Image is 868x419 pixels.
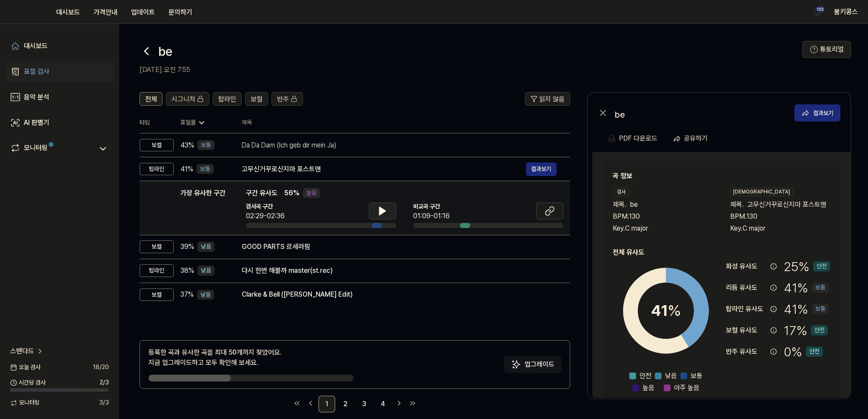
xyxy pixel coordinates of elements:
[140,396,570,413] nav: pagination
[140,92,163,106] button: 전체
[242,242,557,252] div: GOOD PARTS 르세라핌
[148,347,282,368] div: 등록한 곡과 유사한 곡을 최대 50개까지 찾았어요. 지금 업그레이드하고 모두 확인해 보세요.
[140,289,174,301] div: 보컬
[413,211,450,221] div: 01:09-01:16
[140,113,174,133] th: 타입
[10,363,40,372] span: 오늘 검사
[526,162,557,176] button: 결과보기
[124,4,162,21] button: 업데이트
[613,211,713,222] div: BPM. 130
[242,289,557,300] div: Clarke & Bell ([PERSON_NAME] Edit)
[145,94,157,104] span: 전체
[180,289,194,300] span: 37 %
[812,283,829,293] div: 보통
[246,188,277,198] span: 구간 유사도
[277,94,289,104] span: 반주
[813,261,830,272] div: 안전
[180,242,194,252] span: 39 %
[242,164,526,174] div: 고무신거꾸로신지마 포스트맨
[674,383,700,393] span: 아주 높음
[197,242,214,252] div: 낮음
[10,399,40,407] span: 모니터링
[158,42,172,60] h1: be
[10,346,34,356] span: 스탠다드
[271,92,303,106] button: 반주
[24,92,49,102] div: 음악 분석
[747,199,826,210] span: 고무신거꾸로신지마 포스트맨
[504,356,561,373] button: 업그레이드
[197,140,214,150] div: 보통
[5,36,114,56] a: 대시보드
[812,7,822,17] img: 알림
[197,290,214,300] div: 낮음
[5,61,114,82] a: 표절 검사
[726,304,767,314] div: 탑라인 유사도
[730,211,831,222] div: BPM. 130
[794,104,840,121] button: 결과보기
[608,135,616,142] img: PDF Download
[10,346,44,356] a: 스탠다드
[539,94,565,104] span: 읽지 않음
[511,359,521,370] img: Sparkles
[24,118,49,128] div: AI 판별기
[784,321,828,339] div: 17 %
[180,164,193,174] span: 41 %
[213,92,242,106] button: 탑라인
[140,240,174,253] div: 보컬
[726,261,767,272] div: 화성 유사도
[218,94,236,104] span: 탑라인
[162,4,199,21] button: 문의하기
[668,301,681,320] span: %
[726,325,767,335] div: 보컬 유사도
[730,199,744,210] span: 제목 .
[49,4,87,21] a: 대시보드
[5,113,114,133] a: AI 판별기
[613,223,713,234] div: Key. C major
[251,94,263,104] span: 보컬
[197,266,214,276] div: 낮음
[813,108,834,118] div: 결과보기
[242,140,557,150] div: Da Da Dam (Ich geb dir mein Ja)
[242,113,570,133] th: 제목
[726,347,767,357] div: 반주 유사도
[613,247,830,257] h2: 전체 유사도
[784,279,829,297] div: 41 %
[812,304,829,314] div: 보통
[811,325,828,335] div: 안전
[246,211,285,221] div: 02:29-02:36
[407,397,419,409] a: Go to last page
[834,7,858,17] button: 붐키콩스
[245,92,268,106] button: 보컬
[784,343,823,361] div: 0 %
[124,0,162,24] a: 업데이트
[684,133,708,144] div: 공유하기
[180,118,228,127] div: 표절률
[305,397,317,409] a: Go to previous page
[816,6,825,13] div: 132
[140,264,174,277] div: 탑라인
[802,41,851,58] button: 튜토리얼
[619,133,657,144] div: PDF 다운로드
[356,396,373,413] a: 3
[810,5,824,19] button: 알림132
[606,130,659,147] button: PDF 다운로드
[303,188,320,198] div: 높음
[140,65,802,75] h2: [DATE] 오전 7:55
[630,199,638,210] span: be
[726,283,767,293] div: 리듬 유사도
[665,371,677,381] span: 낮음
[99,399,109,407] span: 3 / 3
[613,188,630,196] div: 검사
[24,143,48,155] div: 모니터링
[24,66,49,77] div: 표절 검사
[10,9,41,15] img: logo
[613,199,626,210] span: 제목 .
[730,188,793,196] div: [DEMOGRAPHIC_DATA]
[140,163,174,176] div: 탑라인
[669,130,714,147] button: 공유하기
[100,379,109,387] span: 2 / 3
[374,396,391,413] a: 4
[784,257,830,275] div: 25 %
[10,379,46,387] span: 시간당 검사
